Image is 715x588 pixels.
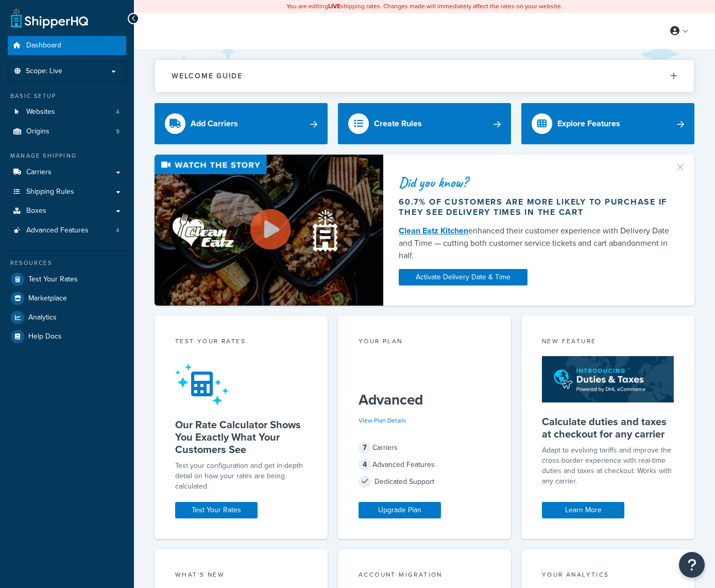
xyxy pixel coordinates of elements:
[26,67,62,76] span: Scope: Live
[399,269,527,285] a: Activate Delivery Date & Time
[328,2,341,11] b: LIVE
[28,294,67,303] span: Marketplace
[155,60,694,92] button: Welcome Guide
[26,41,61,50] span: Dashboard
[26,207,46,215] span: Boxes
[8,308,126,327] a: Analytics
[175,461,307,492] div: Test your configuration and get in-depth detail on how your rates are being calculated.
[542,445,674,486] p: Adapt to evolving tariffs and improve the cross-border experience with real-time duties and taxes...
[26,188,74,196] span: Shipping Rules
[359,416,406,425] a: View Plan Details
[26,127,49,136] span: Origins
[8,327,126,346] a: Help Docs
[359,392,490,408] h5: Advanced
[8,36,126,55] a: Dashboard
[116,127,120,136] span: 9
[399,175,679,190] div: Did you know?
[338,103,511,144] a: Create Rules
[8,221,126,240] a: Advanced Features4
[175,418,307,456] h5: Our Rate Calculator Shows You Exactly What Your Customers See
[175,337,307,348] div: Test your rates
[374,116,422,131] div: Create Rules
[28,313,57,322] span: Analytics
[8,259,126,267] div: Resources
[116,226,120,235] span: 4
[359,502,441,518] a: Upgrade Plan
[8,92,126,100] div: Basic Setup
[116,108,120,116] span: 4
[8,270,126,289] a: Test Your Rates
[26,168,52,177] span: Carriers
[175,570,307,582] div: What's New
[359,441,490,455] div: Carriers
[359,475,490,489] div: Dedicated Support
[172,72,243,80] h2: Welcome Guide
[359,459,371,471] span: 4
[399,225,468,237] a: Clean Eatz Kitchen
[542,415,674,440] h5: Calculate duties and taxes at checkout for any carrier
[8,122,126,141] a: Origins9
[8,122,126,141] li: Origins
[8,201,126,221] a: Boxes
[26,108,55,116] span: Websites
[175,502,258,518] a: Test Your Rates
[399,225,679,262] div: enhanced their customer experience with Delivery Date and Time — cutting both customer service ti...
[8,103,126,122] li: Websites
[8,221,126,240] li: Advanced Features
[26,226,89,235] span: Advanced Features
[359,458,490,472] div: Advanced Features
[155,103,328,144] a: Add Carriers
[359,337,490,348] div: Your Plan
[679,552,705,578] button: Open Resource Center
[8,103,126,122] a: Websites4
[8,289,126,308] a: Marketplace
[542,502,624,518] a: Learn More
[155,155,383,306] img: Video thumbnail
[8,163,126,182] a: Carriers
[359,570,490,582] div: Account Migration
[28,275,78,284] span: Test Your Rates
[8,152,126,160] div: Manage Shipping
[542,570,674,582] div: Your Analytics
[8,182,126,201] a: Shipping Rules
[359,442,371,454] span: 7
[191,116,238,131] div: Add Carriers
[557,116,620,131] div: Explore Features
[399,197,679,217] div: 60.7% of customers are more likely to purchase if they see delivery times in the cart
[542,337,674,348] div: New Feature
[521,103,694,144] a: Explore Features
[28,332,62,341] span: Help Docs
